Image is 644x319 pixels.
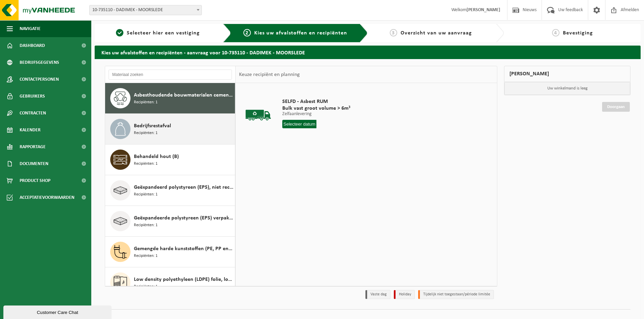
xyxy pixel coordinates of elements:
span: Product Shop [20,172,50,189]
iframe: chat widget [3,304,113,319]
span: 4 [552,29,559,36]
span: Dashboard [20,37,45,54]
span: Contactpersonen [20,71,59,88]
span: SELFD - Asbest RUM [282,98,350,105]
span: Recipiënten: 1 [134,130,158,136]
a: 1Selecteer hier een vestiging [98,29,218,37]
li: Tijdelijk niet toegestaan/période limitée [418,290,494,299]
span: Asbesthoudende bouwmaterialen cementgebonden (hechtgebonden) [134,91,233,99]
span: 2 [243,29,251,36]
span: Kies uw afvalstoffen en recipiënten [254,30,347,36]
li: Holiday [394,290,415,299]
span: Low density polyethyleen (LDPE) folie, los, gekleurd [134,275,233,284]
span: Recipiënten: 1 [134,99,158,106]
span: Gebruikers [20,88,45,105]
span: Contracten [20,105,46,122]
button: Asbesthoudende bouwmaterialen cementgebonden (hechtgebonden) Recipiënten: 1 [105,83,235,114]
span: Acceptatievoorwaarden [20,189,74,206]
span: 3 [390,29,397,36]
div: [PERSON_NAME] [504,66,630,82]
span: Recipiënten: 1 [134,253,158,259]
span: Documenten [20,155,48,172]
input: Materiaal zoeken [109,70,232,80]
button: Geëxpandeerd polystyreen (EPS), niet recycleerbaar Recipiënten: 1 [105,175,235,206]
span: Navigatie [20,20,41,37]
span: Bedrijfsrestafval [134,122,171,130]
span: Kalender [20,122,41,138]
span: 1 [116,29,123,36]
span: Rapportage [20,138,46,155]
span: Overzicht van uw aanvraag [401,30,472,36]
span: Bedrijfsgegevens [20,54,59,71]
span: Recipiënten: 1 [134,284,158,290]
span: Bevestiging [563,30,593,36]
button: Bedrijfsrestafval Recipiënten: 1 [105,114,235,144]
li: Vaste dag [365,290,390,299]
p: Uw winkelmand is leeg [504,82,630,95]
span: Behandeld hout (B) [134,153,179,161]
span: Selecteer hier een vestiging [127,30,200,36]
div: Keuze recipiënt en planning [236,66,303,83]
span: Recipiënten: 1 [134,222,158,229]
a: Doorgaan [602,102,630,112]
span: Geëxpandeerd polystyreen (EPS), niet recycleerbaar [134,183,233,191]
span: Recipiënten: 1 [134,191,158,198]
span: Geëxpandeerde polystyreen (EPS) verpakking (< 1 m² per stuk), recycleerbaar [134,214,233,222]
input: Selecteer datum [282,120,316,128]
span: Gemengde harde kunststoffen (PE, PP en PVC), recycleerbaar (industrieel) [134,245,233,253]
button: Low density polyethyleen (LDPE) folie, los, gekleurd Recipiënten: 1 [105,267,235,298]
span: 10-735110 - DADIMEK - MOORSLEDE [89,5,202,15]
p: Zelfaanlevering [282,112,350,116]
button: Geëxpandeerde polystyreen (EPS) verpakking (< 1 m² per stuk), recycleerbaar Recipiënten: 1 [105,206,235,237]
span: 10-735110 - DADIMEK - MOORSLEDE [90,5,201,15]
h2: Kies uw afvalstoffen en recipiënten - aanvraag voor 10-735110 - DADIMEK - MOORSLEDE [95,46,641,59]
button: Behandeld hout (B) Recipiënten: 1 [105,144,235,175]
span: Recipiënten: 1 [134,161,158,167]
span: Bulk vast groot volume > 6m³ [282,105,350,112]
button: Gemengde harde kunststoffen (PE, PP en PVC), recycleerbaar (industrieel) Recipiënten: 1 [105,237,235,267]
strong: [PERSON_NAME] [467,7,500,12]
